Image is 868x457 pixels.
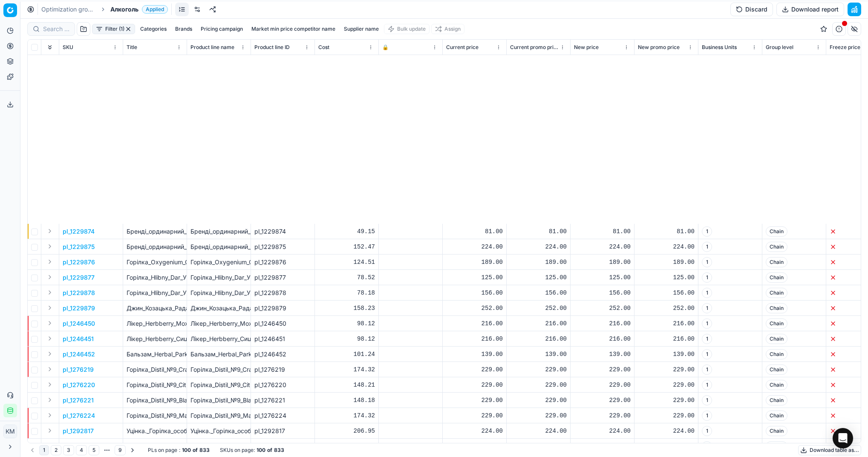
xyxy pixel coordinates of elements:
div: 125.00 [510,273,567,282]
div: 98.12 [318,319,375,328]
p: Уцінка._Горілка_особлива_Nemiroff_Originals_40%_1_л [127,427,183,435]
div: 216.00 [446,319,503,328]
div: : [148,447,210,454]
div: pl_1276221 [254,396,311,405]
span: 1 [702,272,712,283]
div: 189.00 [638,258,695,266]
div: 224.00 [446,427,503,435]
button: Go to previous page [27,445,37,455]
div: Бренді_ординарний_Aliko_C&W_36%_0.25_л [190,227,247,236]
div: Open Intercom Messenger [833,428,853,448]
div: 49.15 [318,227,375,236]
div: 139.00 [574,350,631,359]
div: pl_1276220 [254,381,311,389]
div: 148.18 [318,396,375,405]
span: Chain [766,411,787,421]
div: pl_1246452 [254,350,311,359]
button: Assign [431,24,464,34]
span: Chain [766,226,787,237]
div: Лікер_Herbberry_Мохіто_30%_0.5_л [190,319,247,328]
div: Бальзам_Herbal_Park_0.5_л [190,350,247,359]
button: pl_1229877 [63,273,95,282]
button: Expand [45,241,55,252]
div: 216.00 [638,335,695,343]
button: Brands [172,24,196,34]
span: Chain [766,349,787,359]
button: Expand [45,287,55,298]
span: 1 [702,257,712,267]
button: 4 [76,445,87,455]
button: Expand [45,364,55,374]
span: Chain [766,242,787,252]
strong: of [267,447,272,454]
div: 229.00 [446,365,503,374]
button: pl_1276220 [63,381,95,389]
p: pl_1229874 [63,227,95,236]
button: pl_1229879 [63,304,95,312]
div: 229.00 [574,396,631,405]
div: 229.00 [446,442,503,451]
div: pl_1276219 [254,365,311,374]
span: Product line name [190,44,234,51]
span: Chain [766,288,787,298]
p: Бренді_ординарний_Aliko_C&W_36%_0.7_л [127,243,183,251]
div: 229.00 [446,396,503,405]
div: 189.00 [574,258,631,266]
div: 206.95 [318,427,375,435]
div: 216.00 [446,335,503,343]
span: 1 [702,364,712,375]
div: 156.00 [446,289,503,297]
button: Bulk update [384,24,430,34]
div: 174.32 [318,411,375,420]
button: pl_1246450 [63,319,95,328]
span: SKUs on page : [220,447,255,454]
div: Горілка_Distil_№9_Cranberry_38%_0.5_л [190,365,247,374]
button: 1 [39,445,49,455]
span: Chain [766,318,787,329]
button: Expand [45,349,55,359]
a: Optimization groups [41,5,96,14]
div: 224.00 [574,427,631,435]
span: 1 [702,226,712,237]
div: 189.00 [446,258,503,266]
button: pl_1276221 [63,396,94,405]
button: Expand [45,441,55,451]
div: 252.00 [638,304,695,312]
button: pl_1292817 [63,427,94,435]
span: Cost [318,44,329,51]
strong: 833 [274,447,284,454]
button: pl_1229878 [63,289,95,297]
span: 🔒 [382,44,389,51]
nav: breadcrumb [41,5,168,14]
button: 3 [63,445,74,455]
div: Горілка_Hlibny_Dar_Українська_Класична_40%_0.7_л [190,273,247,282]
strong: of [193,447,198,454]
div: 229.00 [638,442,695,451]
button: Download report [776,3,844,16]
span: Chain [766,380,787,390]
strong: 833 [199,447,210,454]
div: pl_1296558 [254,442,311,451]
button: 2 [51,445,61,455]
div: 252.00 [510,304,567,312]
div: Горілка_Hlibny_Dar_Українська_Фірмова_40%_0.7_л [190,289,247,297]
button: Supplier name [340,24,382,34]
span: Chain [766,395,787,405]
div: 229.00 [638,365,695,374]
span: Chain [766,257,787,267]
div: 78.52 [318,273,375,282]
button: Categories [137,24,170,34]
span: Group level [766,44,793,51]
div: 229.00 [510,411,567,420]
span: 1 [702,334,712,344]
div: 224.00 [638,427,695,435]
button: Expand [45,226,55,236]
button: pl_1229875 [63,243,95,251]
div: 139.00 [510,350,567,359]
div: 229.00 [510,442,567,451]
div: Джин_Козацька_Рада_Export_Edition_40%_0.7_л [190,304,247,312]
nav: pagination [27,444,138,456]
